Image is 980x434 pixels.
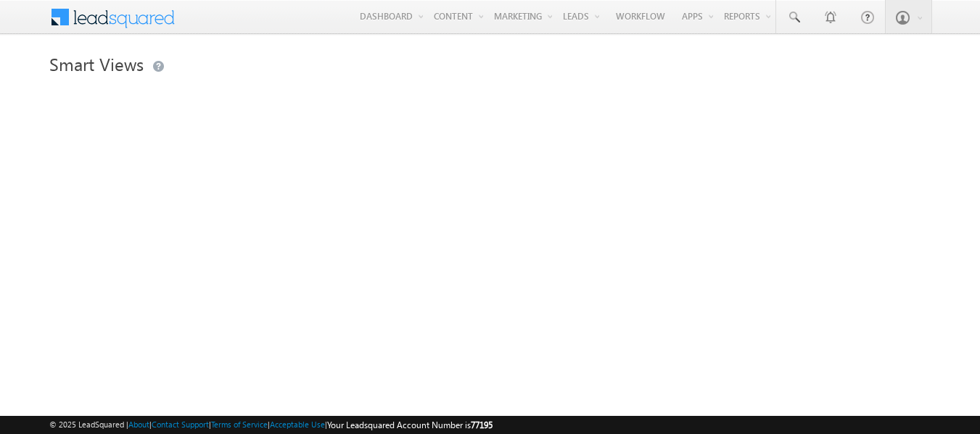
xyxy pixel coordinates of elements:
[327,420,493,430] span: Your Leadsquared Account Number is
[471,420,493,430] span: 77195
[152,420,209,429] a: Contact Support
[270,420,325,429] a: Acceptable Use
[128,420,149,429] a: About
[49,52,144,75] span: Smart Views
[211,420,268,429] a: Terms of Service
[49,418,493,432] span: © 2025 LeadSquared | | | | |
